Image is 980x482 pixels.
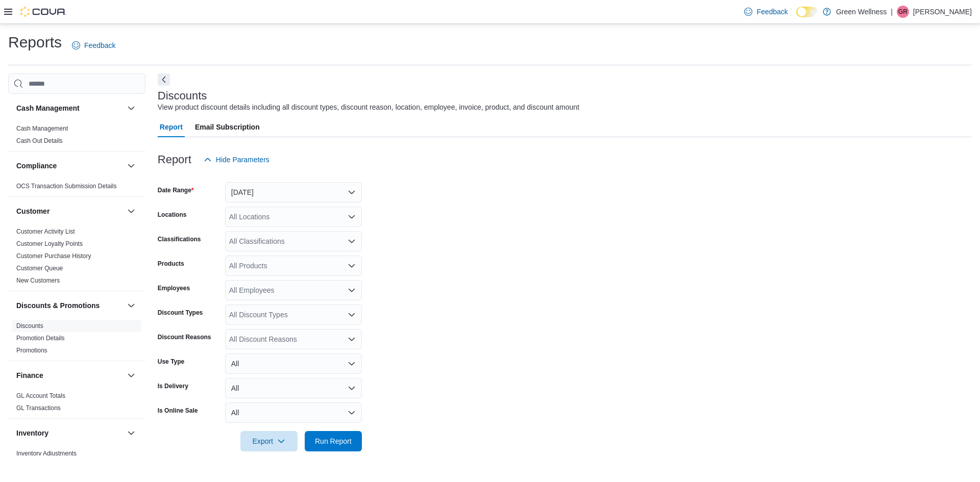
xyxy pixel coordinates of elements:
[160,117,183,137] span: Report
[16,392,65,400] span: GL Account Totals
[125,160,137,172] button: Compliance
[8,180,145,196] div: Compliance
[16,404,61,412] a: GL Transactions
[348,311,356,319] button: Open list of options
[8,390,145,418] div: Finance
[16,182,117,190] span: OCS Transaction Submission Details
[8,32,62,53] h1: Reports
[16,449,77,458] span: Inventory Adjustments
[225,378,362,398] button: All
[225,353,362,374] button: All
[200,149,274,170] button: Hide Parameters
[158,235,201,243] label: Classifications
[305,431,362,451] button: Run Report
[16,252,91,260] span: Customer Purchase History
[125,102,137,114] button: Cash Management
[348,335,356,343] button: Open list of options
[84,40,115,50] span: Feedback
[16,137,63,145] span: Cash Out Details
[68,35,119,56] a: Feedback
[16,252,91,260] a: Customer Purchase History
[891,6,893,18] p: |
[247,431,291,451] span: Export
[8,225,145,291] div: Customer
[158,309,203,317] label: Discount Types
[16,124,68,133] span: Cash Management
[16,300,123,311] button: Discounts & Promotions
[16,392,65,399] a: GL Account Totals
[16,183,117,190] a: OCS Transaction Submission Details
[225,402,362,423] button: All
[348,262,356,270] button: Open list of options
[158,102,579,113] div: View product discount details including all discount types, discount reason, location, employee, ...
[240,431,298,451] button: Export
[16,161,57,171] h3: Compliance
[8,122,145,151] div: Cash Management
[16,335,65,342] a: Promotion Details
[158,73,170,86] button: Next
[16,277,60,284] a: New Customers
[8,320,145,361] div: Discounts & Promotions
[16,428,123,438] button: Inventory
[158,90,207,102] h3: Discounts
[16,322,43,329] a: Discounts
[16,404,61,412] span: GL Transactions
[158,211,187,219] label: Locations
[16,240,83,248] span: Customer Loyalty Points
[913,6,972,18] p: [PERSON_NAME]
[216,155,269,165] span: Hide Parameters
[125,369,137,382] button: Finance
[16,370,123,380] button: Finance
[16,206,123,216] button: Customer
[348,237,356,245] button: Open list of options
[796,7,818,17] input: Dark Mode
[16,334,65,342] span: Promotion Details
[16,125,68,132] a: Cash Management
[16,206,50,216] h3: Customer
[158,407,198,415] label: Is Online Sale
[16,137,63,144] a: Cash Out Details
[158,154,191,166] h3: Report
[20,7,66,17] img: Cova
[158,260,184,268] label: Products
[158,284,190,292] label: Employees
[125,205,137,217] button: Customer
[16,347,47,354] a: Promotions
[348,286,356,294] button: Open list of options
[16,161,123,171] button: Compliance
[125,299,137,312] button: Discounts & Promotions
[16,265,63,272] a: Customer Queue
[16,103,80,113] h3: Cash Management
[158,358,184,366] label: Use Type
[16,300,100,311] h3: Discounts & Promotions
[348,213,356,221] button: Open list of options
[158,382,188,390] label: Is Delivery
[195,117,260,137] span: Email Subscription
[225,182,362,202] button: [DATE]
[16,240,83,247] a: Customer Loyalty Points
[740,2,792,22] a: Feedback
[16,370,43,380] h3: Finance
[898,6,908,18] span: GR
[315,436,352,446] span: Run Report
[158,333,211,341] label: Discount Reasons
[16,428,48,438] h3: Inventory
[756,7,788,17] span: Feedback
[125,427,137,439] button: Inventory
[16,276,60,285] span: New Customers
[836,6,887,18] p: Green Wellness
[897,6,909,18] div: George Reese
[16,450,77,457] a: Inventory Adjustments
[158,186,194,194] label: Date Range
[16,103,123,113] button: Cash Management
[16,228,75,235] a: Customer Activity List
[16,346,47,354] span: Promotions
